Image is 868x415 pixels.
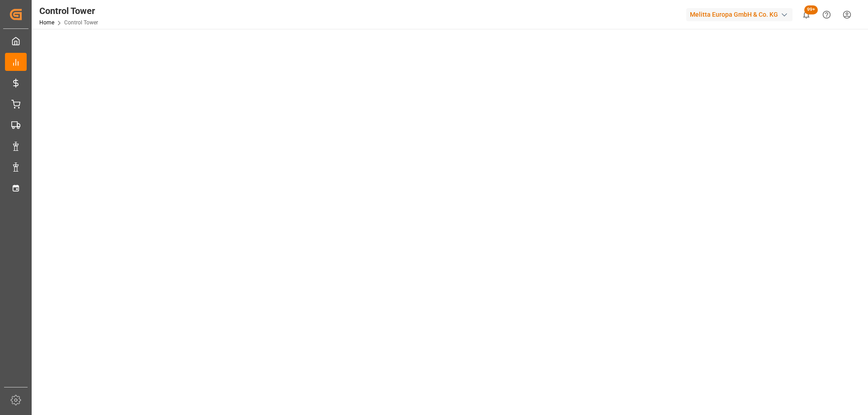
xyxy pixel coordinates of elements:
[39,4,98,18] div: Control Tower
[796,5,816,25] button: show 100 new notifications
[686,6,796,23] button: Melitta Europa GmbH & Co. KG
[804,5,818,14] span: 99+
[686,8,793,21] div: Melitta Europa GmbH & Co. KG
[816,5,837,25] button: Help Center
[39,19,54,26] a: Home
